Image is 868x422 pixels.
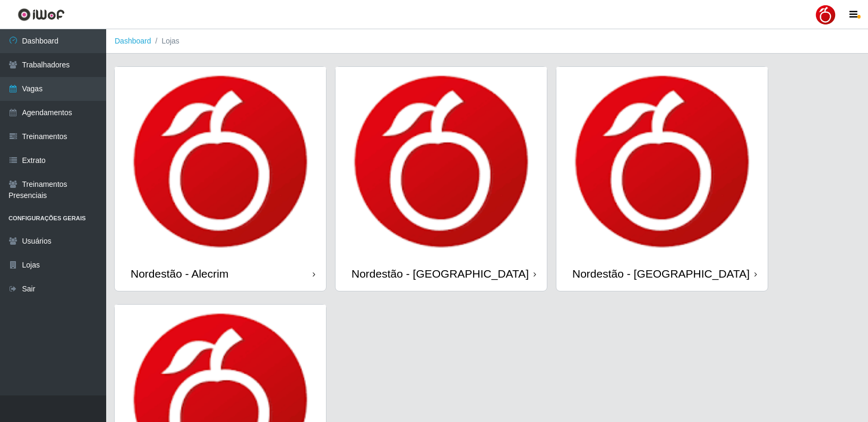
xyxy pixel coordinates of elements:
div: Nordestão - [GEOGRAPHIC_DATA] [351,267,529,280]
li: Lojas [151,36,179,47]
a: Nordestão - [GEOGRAPHIC_DATA] [556,67,768,291]
nav: breadcrumb [106,29,868,54]
a: Nordestão - [GEOGRAPHIC_DATA] [336,67,547,291]
img: cardImg [556,67,768,256]
a: Dashboard [115,37,151,45]
img: CoreUI Logo [18,8,65,21]
a: Nordestão - Alecrim [115,67,326,291]
div: Nordestão - [GEOGRAPHIC_DATA] [572,267,750,280]
div: Nordestão - Alecrim [131,267,228,280]
img: cardImg [115,67,326,256]
img: cardImg [336,67,547,256]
